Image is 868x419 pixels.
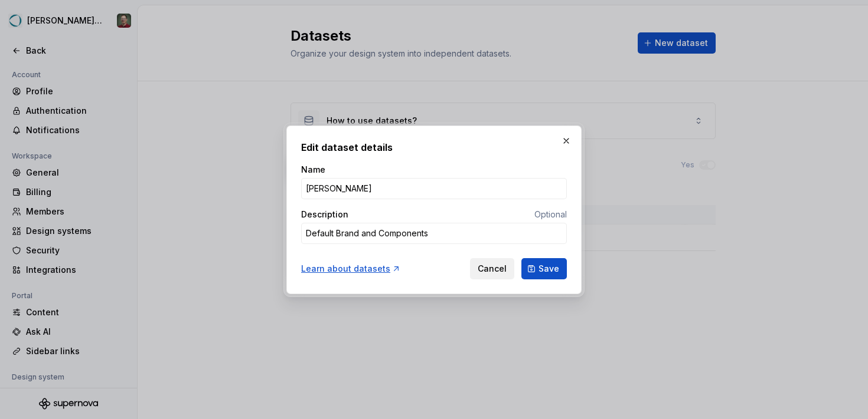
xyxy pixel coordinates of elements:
input: e.g. Acme second [301,178,567,199]
a: Learn about datasets [301,263,401,275]
h2: Edit dataset details [301,140,567,154]
button: Save [521,258,567,279]
label: Description [301,209,348,220]
span: Save [539,263,559,275]
span: Optional [534,209,567,219]
button: Cancel [470,258,514,279]
textarea: Default Brand and Components [301,223,567,244]
label: Name [301,164,325,176]
span: Cancel [478,263,507,275]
